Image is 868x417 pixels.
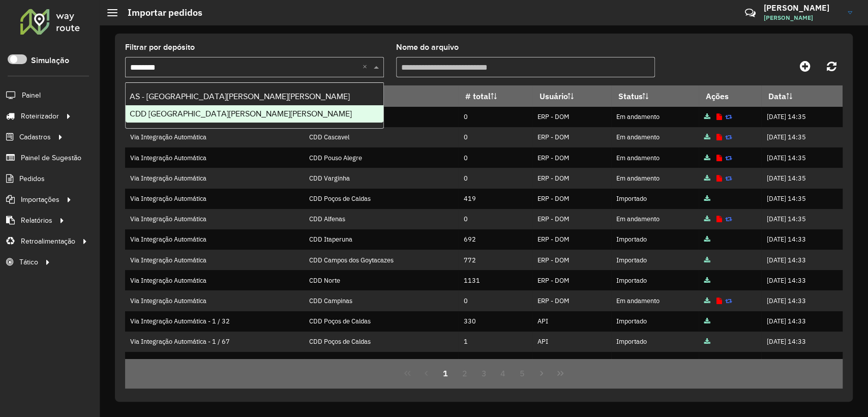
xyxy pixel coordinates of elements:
td: Importado [611,352,699,372]
th: Usuário [532,85,611,107]
a: Arquivo completo [704,112,710,121]
a: Arquivo completo [704,358,710,367]
td: [DATE] 14:35 [761,189,842,209]
button: 1 [436,364,455,383]
td: API [532,311,611,332]
td: ERP - DOM [532,168,611,188]
a: Reimportar [725,174,732,183]
button: 4 [493,364,513,383]
label: Nome do arquivo [396,41,459,53]
td: 330 [458,311,532,332]
td: CDD Alfenas [304,209,459,229]
button: 3 [474,364,494,383]
span: CDD [GEOGRAPHIC_DATA][PERSON_NAME][PERSON_NAME] [130,109,352,118]
td: [DATE] 14:33 [761,270,842,290]
a: Reimportar [725,133,732,141]
td: [DATE] 14:35 [761,127,842,147]
span: Painel de Sugestão [21,153,81,163]
td: 101 [458,352,532,372]
td: [DATE] 14:33 [761,250,842,270]
a: Exibir log de erros [716,112,722,121]
td: [DATE] 14:35 [761,147,842,168]
td: ERP - DOM [532,250,611,270]
a: Reimportar [725,296,732,305]
td: API [532,352,611,372]
td: Via Integração Automática [125,189,304,209]
a: Exibir log de erros [716,174,722,183]
td: ERP - DOM [532,127,611,147]
td: 419 [458,189,532,209]
a: Contato Rápido [739,2,761,24]
td: CDD Pouso Alegre [304,147,459,168]
td: Em andamento [611,168,699,188]
span: Painel [22,90,41,101]
button: Last Page [551,364,570,383]
td: Via Integração Automática [125,168,304,188]
span: Cadastros [19,132,51,142]
a: Arquivo completo [704,317,710,325]
td: CDD Varginha [304,168,459,188]
button: 2 [455,364,474,383]
td: 0 [458,127,532,147]
span: Roteirizador [21,111,59,122]
td: Via Integração Automática [125,290,304,311]
button: 5 [513,364,532,383]
td: Via Integração Automática [125,209,304,229]
td: Importado [611,311,699,332]
td: 772 [458,250,532,270]
td: ERP - DOM [532,270,611,290]
td: CDD Norte [304,270,459,290]
td: Em andamento [611,290,699,311]
td: CDD Poços de Caldas [304,189,459,209]
a: Arquivo completo [704,215,710,223]
a: Arquivo completo [704,154,710,162]
th: Ações [699,85,761,107]
td: CDD Poços de Caldas [304,311,459,332]
a: Arquivo completo [704,235,710,244]
td: ERP - DOM [532,189,611,209]
td: Em andamento [611,107,699,127]
span: Retroalimentação [21,236,75,247]
td: Via Integração Automática [125,127,304,147]
td: CDD Poços de Caldas [304,332,459,352]
td: Importado [611,229,699,250]
span: Clear all [363,61,371,73]
td: ERP - DOM [532,107,611,127]
span: Relatórios [21,215,52,226]
td: [DATE] 14:35 [761,107,842,127]
a: Reimportar [725,112,732,121]
td: 0 [458,290,532,311]
td: CDD Itaperuna [304,229,459,250]
td: 0 [458,147,532,168]
a: Arquivo completo [704,276,710,285]
td: 692 [458,229,532,250]
td: Importado [611,250,699,270]
td: ERP - DOM [532,290,611,311]
td: Via Integração Automática [125,229,304,250]
a: Reimportar [725,154,732,162]
td: Via Integração Automática [125,147,304,168]
td: Em andamento [611,209,699,229]
td: Via Integração Automática [125,270,304,290]
td: [DATE] 14:33 [761,332,842,352]
td: CDD Campos dos Goytacazes [304,250,459,270]
td: 1 [458,332,532,352]
td: Via Integração Automática - 1 / 67 [125,332,304,352]
td: 0 [458,107,532,127]
h3: [PERSON_NAME] [764,3,840,13]
a: Arquivo completo [704,296,710,305]
span: Importações [21,194,59,205]
td: ERP - DOM [532,229,611,250]
td: Via Integração Automática - 1 / 32 [125,311,304,332]
a: Exibir log de erros [716,154,722,162]
td: [DATE] 14:35 [761,209,842,229]
td: [DATE] 14:33 [761,352,842,372]
a: Reimportar [725,215,732,223]
th: Status [611,85,699,107]
button: Next Page [532,364,551,383]
td: [DATE] 14:33 [761,290,842,311]
td: [DATE] 14:33 [761,311,842,332]
a: Exibir log de erros [716,296,722,305]
span: AS - [GEOGRAPHIC_DATA][PERSON_NAME][PERSON_NAME] [130,92,350,101]
td: Importado [611,270,699,290]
